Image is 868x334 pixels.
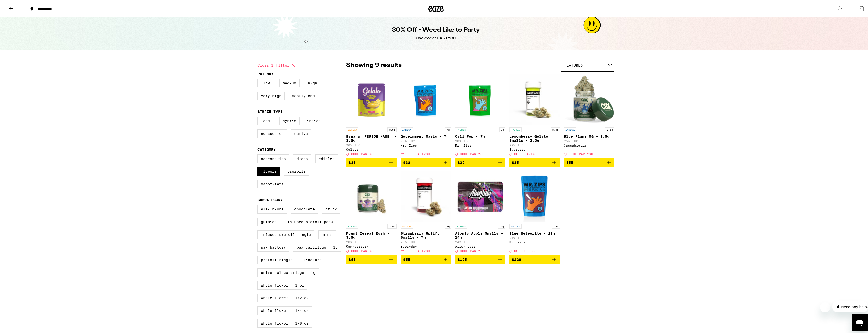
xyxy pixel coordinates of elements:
span: CODE PARTY30 [514,152,539,155]
div: Cannabiotix [564,143,614,146]
label: Indica [304,116,324,125]
p: Cali Pop - 7g [455,134,506,138]
label: Whole Flower - 1/2 oz [257,293,312,302]
a: Open page for Lemonberry Gelato Smalls - 3.5g from Everyday [509,73,560,157]
label: Universal Cartridge - 1g [257,268,319,276]
button: Clear 1 filter [257,58,297,71]
p: 28g [552,223,560,228]
iframe: Button to launch messaging window [852,314,868,330]
span: $55 [403,257,410,261]
div: Alien Labs [455,244,506,247]
span: $55 [566,160,573,164]
p: 28% THC [346,240,397,243]
p: 29% THC [509,143,560,146]
div: Everyday [509,147,560,150]
img: Everyday - Lemonberry Gelato Smalls - 3.5g [509,73,560,124]
legend: Potency [257,71,273,75]
button: Add to bag [346,157,397,166]
span: $55 [349,257,356,261]
p: 25% THC [401,139,451,142]
label: Low [257,78,275,87]
div: Use code: PARTY30 [416,35,456,40]
p: 25% THC [401,240,451,243]
label: Gummies [257,217,280,225]
p: 3.5g [387,223,397,228]
p: INDICA [564,127,576,131]
p: HYBRID [455,127,467,131]
p: 3.5g [605,127,614,131]
span: CODE PARTY30 [405,249,430,252]
p: Mount Zereal Kush - 3.5g [346,231,397,239]
p: Lemonberry Gelato Smalls - 3.5g [509,134,560,142]
label: PAX Cartridge - 1g [293,242,341,251]
button: Add to bag [346,255,397,263]
label: CBD [257,116,275,125]
a: Open page for Mount Zereal Kush - 3.5g from Cannabiotix [346,170,397,254]
p: 21% THC [509,236,560,239]
label: Infused Preroll Pack [284,217,336,225]
label: Hybrid [279,116,300,125]
img: Mr. Zips - Blue Meteorite - 28g [509,170,560,221]
p: Blue Meteorite - 28g [509,231,560,235]
iframe: Close message [820,302,830,312]
label: Drink [322,204,340,213]
span: $32 [403,160,410,164]
label: Sativa [291,129,311,137]
label: High [304,78,321,87]
img: Mr. Zips - Cali Pop - 7g [455,73,506,124]
button: Add to bag [509,157,560,166]
img: Gelato - Banana Runtz - 3.5g [346,73,397,124]
a: Open page for Blue Flame OG - 3.5g from Cannabiotix [564,73,614,157]
div: Mr. Zips [509,240,560,243]
button: Add to bag [564,157,614,166]
img: Cannabiotix - Blue Flame OG - 3.5g [564,73,614,124]
p: Banana [PERSON_NAME] - 3.5g [346,134,397,142]
label: Tincture [300,255,325,263]
p: INDICA [509,223,522,228]
p: 24% THC [455,240,506,243]
label: Prerolls [284,166,309,175]
label: Whole Flower - 1 oz [257,280,307,289]
label: Mint [318,230,336,238]
label: Infused Preroll Single [257,230,314,238]
p: INDICA [401,127,413,131]
p: 25% THC [564,139,614,142]
label: Whole Flower - 1/8 oz [257,318,312,327]
p: HYBRID [509,127,522,131]
a: Open page for Blue Meteorite - 28g from Mr. Zips [509,170,560,254]
img: Alien Labs - Atomic Apple Smalls - 14g [455,170,506,221]
p: Strawberry Uplift Smalls - 7g [401,231,451,239]
p: SATIVA [346,127,358,131]
div: Cannabiotix [346,244,397,247]
span: $35 [349,160,356,164]
p: Atomic Apple Smalls - 14g [455,231,506,239]
span: CODE PARTY30 [405,152,430,155]
span: CODE PARTY30 [569,152,593,155]
p: HYBRID [455,223,467,228]
a: Open page for Cali Pop - 7g from Mr. Zips [455,73,506,157]
img: Everyday - Strawberry Uplift Smalls - 7g [401,170,451,221]
h1: 30% Off - Weed Like to Party [392,25,480,34]
label: Drops [293,154,311,162]
legend: Category [257,147,276,151]
label: No Species [257,129,287,137]
span: $125 [458,257,467,261]
button: Add to bag [455,157,506,166]
label: Vaporizers [257,179,287,188]
legend: Subcategory [257,197,283,201]
iframe: Message from company [832,301,868,312]
p: 26% THC [346,143,397,146]
label: Preroll Single [257,255,296,263]
p: 3.5g [551,127,560,131]
a: Open page for Atomic Apple Smalls - 14g from Alien Labs [455,170,506,254]
label: Very High [257,91,285,99]
button: Add to bag [509,255,560,263]
a: Open page for Strawberry Uplift Smalls - 7g from Everyday [401,170,451,254]
label: Flowers [257,166,280,175]
button: Add to bag [455,255,506,263]
p: 20% THC [455,139,506,142]
p: SATIVA [401,223,413,228]
button: Add to bag [401,255,451,263]
span: Hi. Need any help? [3,4,36,8]
p: Showing 9 results [346,60,402,69]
